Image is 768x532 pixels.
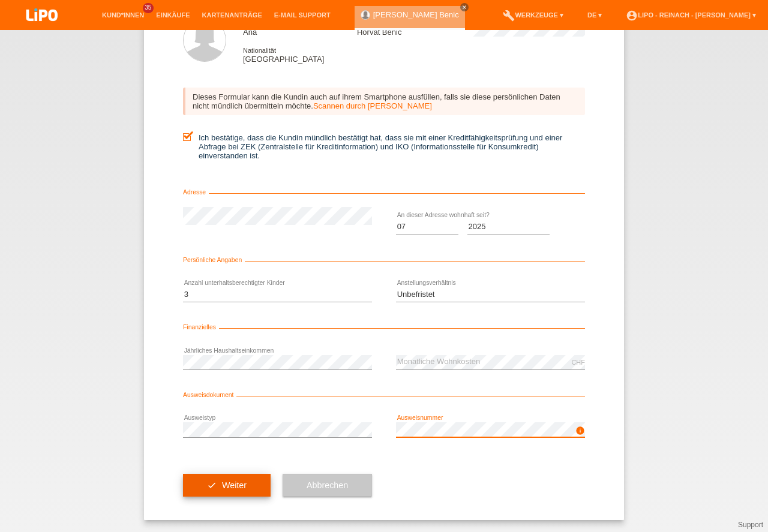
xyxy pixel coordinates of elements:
a: LIPO pay [12,25,72,34]
span: Abbrechen [307,480,348,490]
span: Adresse [183,189,209,196]
span: Finanzielles [183,324,219,330]
div: [GEOGRAPHIC_DATA] [243,46,357,64]
i: check [207,480,217,490]
span: Nationalität [243,47,276,54]
span: Persönliche Angaben [183,257,245,263]
a: Kund*innen [96,11,150,19]
a: info [575,429,585,437]
a: Support [738,521,763,529]
span: Weiter [222,480,247,490]
a: account_circleLIPO - Reinach - [PERSON_NAME] ▾ [620,11,762,19]
span: Ausweisdokument [183,392,236,398]
a: E-Mail Support [268,11,337,19]
div: CHF [571,359,585,366]
button: check Weiter [183,474,271,497]
i: build [503,10,515,22]
a: [PERSON_NAME] Benic [373,10,459,19]
a: Kartenanträge [196,11,268,19]
i: close [461,4,467,10]
a: DE ▾ [581,11,608,19]
div: Dieses Formular kann die Kundin auch auf ihrem Smartphone ausfüllen, falls sie diese persönlichen... [183,88,585,115]
a: Einkäufe [150,11,196,19]
a: close [460,3,469,11]
i: account_circle [626,10,638,22]
a: Scannen durch [PERSON_NAME] [313,101,432,110]
a: buildWerkzeuge ▾ [497,11,569,19]
i: info [575,426,585,435]
span: 35 [143,3,154,13]
label: Ich bestätige, dass die Kundin mündlich bestätigt hat, dass sie mit einer Kreditfähigkeitsprüfung... [183,133,585,160]
button: Abbrechen [283,474,372,497]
